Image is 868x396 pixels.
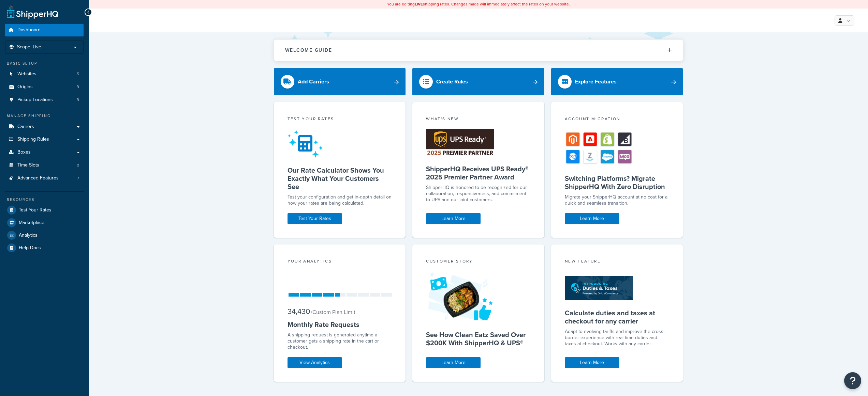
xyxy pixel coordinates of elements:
[565,329,670,347] p: Adapt to evolving tariffs and improve the cross-border experience with real-time duties and taxes...
[412,68,544,95] a: Create Rules
[288,357,342,368] a: View Analytics
[426,331,531,347] h5: See How Clean Eatz Saved Over $200K With ShipperHQ & UPS®
[436,77,468,86] div: Create Rules
[77,97,79,103] span: 3
[565,357,619,368] a: Learn More
[565,258,670,266] div: New Feature
[288,166,392,191] h5: Our Rate Calculator Shows You Exactly What Your Customers See
[5,68,84,80] li: Websites
[77,175,79,181] span: 7
[5,159,84,172] a: Time Slots0
[5,197,84,203] div: Resources
[288,258,392,266] div: Your Analytics
[17,137,49,142] span: Shipping Rules
[575,77,617,86] div: Explore Features
[288,332,392,350] div: A shipping request is generated anytime a customer gets a shipping rate in the cart or checkout.
[5,242,84,254] a: Help Docs
[5,94,84,106] a: Pickup Locations3
[426,165,531,181] h5: ShipperHQ Receives UPS Ready® 2025 Premier Partner Award
[5,172,84,185] a: Advanced Features7
[5,159,84,172] li: Time Slots
[285,48,332,53] h2: Welcome Guide
[17,149,31,155] span: Boxes
[17,175,59,181] span: Advanced Features
[5,24,84,36] a: Dashboard
[5,61,84,66] div: Basic Setup
[5,94,84,106] li: Pickup Locations
[77,71,79,77] span: 5
[17,27,41,33] span: Dashboard
[17,84,33,90] span: Origins
[5,68,84,80] a: Websites5
[298,77,329,86] div: Add Carriers
[288,116,392,124] div: Test your rates
[17,71,36,77] span: Websites
[5,121,84,133] a: Carriers
[565,174,670,191] h5: Switching Platforms? Migrate ShipperHQ With Zero Disruption
[426,116,531,124] div: What's New
[19,207,52,213] span: Test Your Rates
[17,162,39,168] span: Time Slots
[288,194,392,206] div: Test your configuration and get in-depth detail on how your rates are being calculated.
[288,213,342,224] a: Test Your Rates
[5,113,84,119] div: Manage Shipping
[19,245,41,251] span: Help Docs
[5,229,84,241] a: Analytics
[565,309,670,325] h5: Calculate duties and taxes at checkout for any carrier
[288,306,310,317] span: 34,430
[565,194,670,206] div: Migrate your ShipperHQ account at no cost for a quick and seamless transition.
[426,357,481,368] a: Learn More
[5,172,84,185] li: Advanced Features
[415,1,423,7] b: LIVE
[311,308,355,316] small: / Custom Plan Limit
[5,204,84,216] a: Test Your Rates
[5,146,84,159] a: Boxes
[5,81,84,93] a: Origins3
[565,116,670,124] div: Account Migration
[77,84,79,90] span: 3
[274,39,683,61] button: Welcome Guide
[551,68,683,95] a: Explore Features
[77,162,79,168] span: 0
[565,213,619,224] a: Learn More
[426,213,481,224] a: Learn More
[19,233,38,238] span: Analytics
[19,220,44,226] span: Marketplace
[274,68,406,95] a: Add Carriers
[5,217,84,229] a: Marketplace
[288,320,392,329] h5: Monthly Rate Requests
[426,185,531,203] p: ShipperHQ is honored to be recognized for our collaboration, responsiveness, and commitment to UP...
[426,258,531,266] div: Customer Story
[17,44,41,50] span: Scope: Live
[5,133,84,146] a: Shipping Rules
[17,124,34,130] span: Carriers
[17,97,53,103] span: Pickup Locations
[844,372,861,389] button: Open Resource Center
[5,81,84,93] li: Origins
